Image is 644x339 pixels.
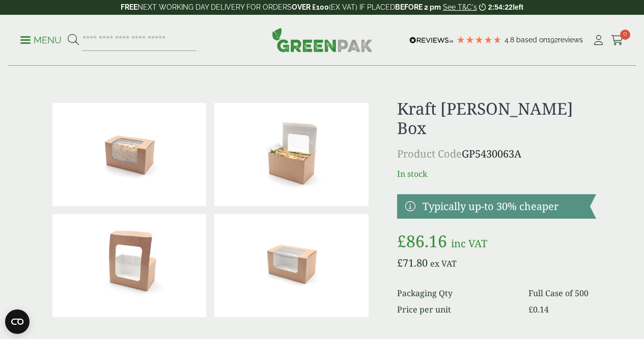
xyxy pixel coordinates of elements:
span: Product Code [397,147,462,161]
bdi: 0.14 [528,304,549,315]
dd: Full Case of 500 [528,287,596,299]
i: Cart [611,35,624,45]
img: 5430063A Kraft Bloomer Sandwich Box Closed No Food Contents [214,214,369,317]
h1: Kraft [PERSON_NAME] Box [397,99,596,138]
span: 192 [547,36,558,44]
span: 2:54:22 [488,3,513,11]
button: Open CMP widget [5,309,30,334]
span: reviews [558,36,583,44]
a: See T&C's [443,3,477,11]
strong: OVER £100 [292,3,329,11]
span: 4.8 [505,36,516,44]
span: 0 [620,30,630,40]
span: Based on [516,36,547,44]
img: 5430063A Kraft Bloomer Sandwich Box Closed With Sandwich Contents [52,103,207,206]
span: £ [397,256,403,270]
p: GP5430063A [397,146,596,162]
a: Menu [20,34,62,44]
bdi: 86.16 [397,230,447,252]
strong: FREE [121,3,137,11]
span: inc VAT [451,237,487,250]
p: In stock [397,168,596,180]
bdi: 71.80 [397,256,428,270]
a: 0 [611,33,624,48]
strong: BEFORE 2 pm [395,3,441,11]
div: 4.8 Stars [456,35,502,44]
img: 5430063A Kraft Bloomer Sandwich Box Open With Sandwich Contents [214,103,369,206]
p: Menu [20,34,62,46]
dt: Price per unit [397,303,516,316]
span: £ [397,230,406,252]
img: GreenPak Supplies [272,28,373,52]
span: £ [528,304,533,315]
span: ex VAT [430,258,457,269]
span: left [513,3,523,11]
img: 5430063A Kraft Bloomer Sandwich Box Open No Food Contents [52,214,207,317]
dt: Packaging Qty [397,287,516,299]
i: My Account [592,35,605,45]
img: REVIEWS.io [409,37,454,44]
